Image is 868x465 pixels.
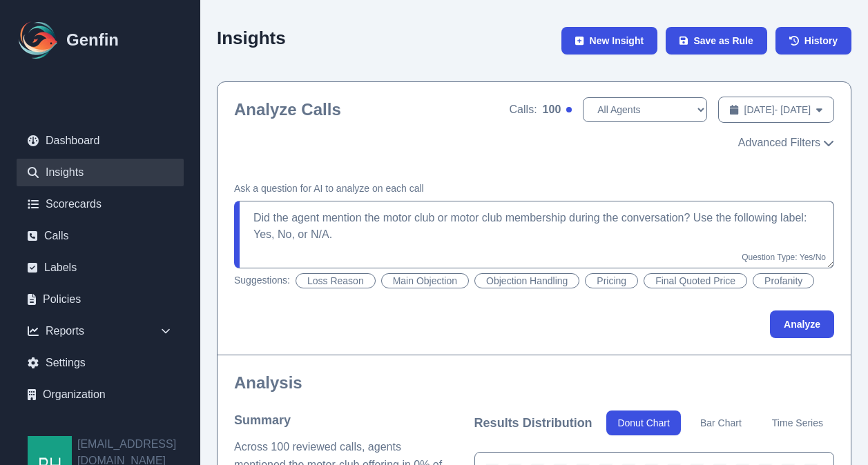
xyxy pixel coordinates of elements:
[17,18,61,62] img: Logo
[666,27,767,55] button: Save as Rule
[234,99,341,121] h2: Analyze Calls
[66,29,119,51] h1: Genfin
[585,273,638,288] button: Pricing
[738,135,820,151] span: Advanced Filters
[234,372,834,394] h2: Analysis
[770,310,834,338] button: Analyze
[234,201,834,268] textarea: Did the agent mention the motor club or motor club membership during the conversation? Use the fo...
[17,222,184,250] a: Calls
[17,159,184,186] a: Insights
[689,410,753,435] button: Bar Chart
[217,28,286,48] h2: Insights
[474,413,592,433] h3: Results Distribution
[561,27,657,55] button: New Insight
[804,34,838,48] span: History
[590,34,644,48] span: New Insight
[234,181,834,195] h4: Ask a question for AI to analyze on each call
[17,317,184,345] div: Reports
[234,410,452,430] h4: Summary
[644,273,747,288] button: Final Quoted Price
[17,286,184,313] a: Policies
[474,273,579,288] button: Objection Handling
[17,349,184,377] a: Settings
[775,27,851,55] a: History
[738,135,834,151] button: Advanced Filters
[753,273,814,288] button: Profanity
[693,34,753,48] span: Save as Rule
[234,273,290,288] span: Suggestions:
[761,410,834,435] button: Time Series
[381,273,469,288] button: Main Objection
[17,381,184,408] a: Organization
[296,273,376,288] button: Loss Reason
[543,101,561,118] span: 100
[17,254,184,281] a: Labels
[510,101,537,118] span: Calls:
[718,97,834,123] button: [DATE]- [DATE]
[606,410,680,435] button: Donut Chart
[742,253,826,262] span: Question Type: Yes/No
[744,103,811,117] span: [DATE] - [DATE]
[17,127,184,155] a: Dashboard
[17,190,184,218] a: Scorecards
